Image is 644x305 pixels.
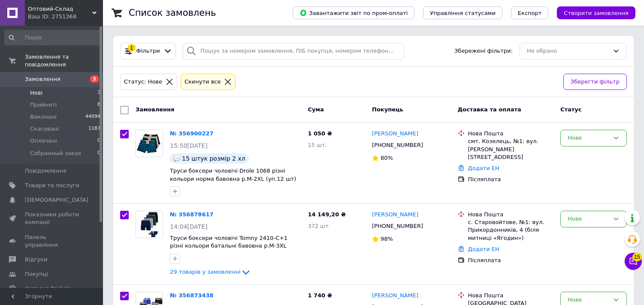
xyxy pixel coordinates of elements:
button: Управління статусами [423,6,502,19]
div: Статус: Нове [122,78,164,87]
input: Пошук [4,30,101,45]
span: Фільтри [136,47,160,55]
button: Чат з покупцем15 [625,253,642,270]
span: 29 товарів у замовленні [170,269,241,275]
span: 372 шт. [308,223,330,229]
a: Фото товару [136,130,163,157]
span: 44094 [85,113,100,121]
div: смт. Козелець, №1: вул. [PERSON_NAME][STREET_ADDRESS] [468,138,553,161]
span: Зберегти фільтр [571,78,620,87]
span: [DEMOGRAPHIC_DATA] [25,196,88,204]
button: Експорт [511,6,549,19]
span: Статус [560,106,582,113]
a: Фото товару [136,211,163,238]
span: Збережені фільтри: [454,47,513,55]
span: 0 [97,137,100,145]
span: Доставка та оплата [458,106,521,113]
div: [PHONE_NUMBER] [370,221,425,232]
span: Каталог ProSale [25,285,71,293]
span: Виконані [30,113,57,121]
button: Зберегти фільтр [563,74,627,90]
div: Нове [568,215,609,224]
span: 14 149,20 ₴ [308,211,345,218]
div: Нове [568,134,609,143]
div: Післяплата [468,176,553,183]
a: 29 товарів у замовленні [170,269,251,275]
span: 15 [632,253,642,261]
img: :speech_balloon: [173,155,180,162]
a: Труси боксери чоловічі Drole 1068 різні кольори норма бавовна р.M-2XL (уп.12 шт) [170,167,296,182]
a: Створити замовлення [548,9,635,16]
span: 15:50[DATE] [170,142,208,149]
span: Товари та послуги [25,182,79,189]
span: Експорт [518,10,542,16]
span: Замовлення [25,75,60,83]
span: 3 [97,89,100,97]
a: № 356900227 [170,130,214,137]
div: Нова Пошта [468,211,553,218]
span: 15 штук розмір 2 хл [182,155,245,162]
span: 98% [381,236,393,242]
div: с. Старовойтове, №1: вул. Прикордонників, 4 (біля митниці «Ягодин») [468,218,553,242]
span: Замовлення та повідомлення [25,53,103,69]
img: Фото товару [140,211,158,238]
span: Створити замовлення [564,10,629,16]
div: Післяплата [468,257,553,264]
a: [PERSON_NAME] [372,292,418,300]
span: Повідомлення [25,167,67,175]
span: Завантажити звіт по пром-оплаті [299,9,408,17]
span: Відгуки [25,256,47,263]
div: Cкинути все [183,78,223,87]
span: 15 шт. [308,142,327,148]
span: Оплачені [30,137,57,145]
a: [PERSON_NAME] [372,211,418,219]
div: 1 [128,44,136,52]
a: Додати ЕН [468,246,499,252]
span: 1 050 ₴ [308,130,332,137]
span: 14:04[DATE] [170,223,208,230]
span: Нові [30,89,42,97]
span: Покупці [25,270,48,278]
div: Нове [568,296,609,305]
a: № 356873438 [170,292,214,299]
span: 1 740 ₴ [308,292,332,299]
span: Скасовані [30,125,59,133]
img: Фото товару [136,133,163,154]
span: Покупець [372,106,403,113]
span: 1187 [88,125,100,133]
button: Створити замовлення [557,6,635,19]
input: Пошук за номером замовлення, ПІБ покупця, номером телефону, Email, номером накладної [183,43,404,60]
a: № 356878617 [170,211,214,218]
span: Cума [308,106,324,113]
h1: Список замовлень [129,8,216,18]
div: Нова Пошта [468,292,553,299]
span: Показники роботи компанії [25,211,79,226]
a: Додати ЕН [468,165,499,171]
span: 3 [90,75,99,83]
span: Управління статусами [430,10,496,16]
a: [PERSON_NAME] [372,130,418,138]
span: Собранный заказ [30,150,81,157]
div: Нова Пошта [468,130,553,138]
span: Замовлення [136,106,174,113]
span: Панель управління [25,233,79,249]
button: Завантажити звіт по пром-оплаті [293,6,414,19]
span: 0 [97,150,100,157]
span: Прийняті [30,101,57,109]
span: 8 [97,101,100,109]
div: Не обрано [527,47,609,56]
span: Оптовий-Склад [28,5,92,13]
div: Ваш ID: 2751368 [28,13,103,21]
a: Труси боксери чоловічі Tomny 2410-C+1 різні кольори батальні бавовна р.M-3XL (уп.24 шт) [170,235,287,257]
div: [PHONE_NUMBER] [370,140,425,151]
span: 80% [381,155,393,161]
